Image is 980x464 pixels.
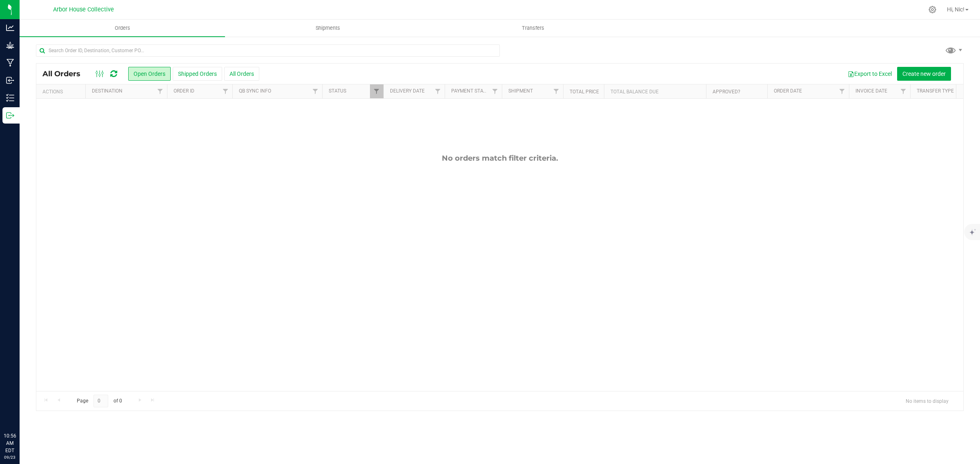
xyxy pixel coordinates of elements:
inline-svg: Grow [6,41,14,49]
inline-svg: Analytics [6,24,14,32]
a: Status [329,88,346,94]
a: Orders [20,20,225,37]
button: Open Orders [128,67,171,81]
a: Order ID [174,88,194,94]
button: Shipped Orders [173,67,222,81]
a: Shipment [508,88,533,94]
span: Orders [104,24,141,32]
a: Filter [219,84,232,98]
inline-svg: Manufacturing [6,59,14,67]
inline-svg: Inventory [6,94,14,102]
span: Hi, Nic! [947,6,964,13]
a: Order Date [774,88,802,94]
input: Search Order ID, Destination, Customer PO... [36,44,500,57]
span: Shipments [305,24,351,32]
button: Create new order [897,67,951,81]
a: Filter [154,84,167,98]
span: All Orders [42,69,89,78]
inline-svg: Outbound [6,111,14,119]
a: Filter [431,84,445,98]
a: Transfer Type [917,88,954,94]
a: Approved? [713,89,740,95]
p: 09/23 [4,454,16,460]
iframe: Resource center [8,399,33,423]
span: Arbor House Collective [53,6,114,13]
a: Filter [370,84,383,98]
a: QB Sync Info [239,88,271,94]
a: Delivery Date [390,88,425,94]
span: Create new order [902,71,946,77]
a: Filter [835,84,849,98]
button: Export to Excel [842,67,897,81]
a: Filter [488,84,502,98]
span: Page of 0 [70,395,129,407]
span: No items to display [899,395,955,407]
a: Payment Status [451,88,492,94]
a: Total Price [570,89,599,95]
a: Filter [309,84,322,98]
p: 10:56 AM EDT [4,432,16,454]
div: Manage settings [927,6,938,13]
a: Shipments [225,20,430,37]
a: Destination [92,88,122,94]
inline-svg: Inbound [6,76,14,84]
a: Transfers [430,20,636,37]
span: Transfers [511,24,555,32]
div: No orders match filter criteria. [36,154,963,163]
a: Filter [897,84,910,98]
button: All Orders [224,67,259,81]
th: Total Balance Due [604,84,706,99]
div: Actions [42,89,82,95]
a: Invoice Date [855,88,887,94]
a: Filter [550,84,563,98]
